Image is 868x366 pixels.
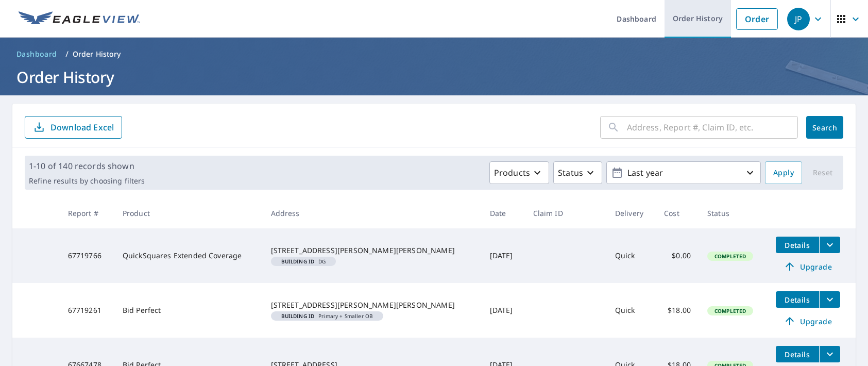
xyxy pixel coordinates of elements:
[782,315,834,327] span: Upgrade
[114,198,263,228] th: Product
[16,49,57,59] span: Dashboard
[787,8,810,30] div: JP
[699,198,768,228] th: Status
[656,283,699,338] td: $18.00
[656,228,699,283] td: $0.00
[73,49,121,59] p: Order History
[806,116,843,139] button: Search
[275,313,380,319] span: Primary + Smaller OB
[271,300,473,310] div: [STREET_ADDRESS][PERSON_NAME][PERSON_NAME]
[708,307,752,314] span: Completed
[281,313,315,319] em: Building ID
[776,346,819,362] button: detailsBtn-67667478
[114,228,263,283] td: QuickSquares Extended Coverage
[525,198,607,228] th: Claim ID
[281,259,315,264] em: Building ID
[558,167,583,179] p: Status
[553,161,602,184] button: Status
[607,283,656,338] td: Quick
[782,295,813,305] span: Details
[736,8,778,30] a: Order
[776,258,840,275] a: Upgrade
[29,176,145,186] p: Refine results by choosing filters
[29,160,145,172] p: 1-10 of 140 records shown
[114,283,263,338] td: Bid Perfect
[607,198,656,228] th: Delivery
[606,161,761,184] button: Last year
[814,123,835,132] span: Search
[819,291,840,308] button: filesDropdownBtn-67719261
[25,116,122,139] button: Download Excel
[60,228,114,283] td: 67719766
[773,167,794,179] span: Apply
[776,237,819,253] button: detailsBtn-67719766
[12,46,856,62] nav: breadcrumb
[482,228,525,283] td: [DATE]
[60,198,114,228] th: Report #
[65,48,69,60] li: /
[60,283,114,338] td: 67719261
[271,245,473,256] div: [STREET_ADDRESS][PERSON_NAME][PERSON_NAME]
[12,46,61,62] a: Dashboard
[776,291,819,308] button: detailsBtn-67719261
[623,164,744,182] p: Last year
[819,346,840,362] button: filesDropdownBtn-67667478
[263,198,482,228] th: Address
[275,259,332,264] span: DG
[19,11,140,27] img: EV Logo
[494,167,530,179] p: Products
[782,350,813,359] span: Details
[489,161,549,184] button: Products
[607,228,656,283] td: Quick
[819,237,840,253] button: filesDropdownBtn-67719766
[765,161,802,184] button: Apply
[627,113,798,142] input: Address, Report #, Claim ID, etc.
[50,122,114,133] p: Download Excel
[776,313,840,329] a: Upgrade
[482,283,525,338] td: [DATE]
[482,198,525,228] th: Date
[12,66,856,88] h1: Order History
[782,260,834,273] span: Upgrade
[782,240,813,250] span: Details
[708,253,752,260] span: Completed
[656,198,699,228] th: Cost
